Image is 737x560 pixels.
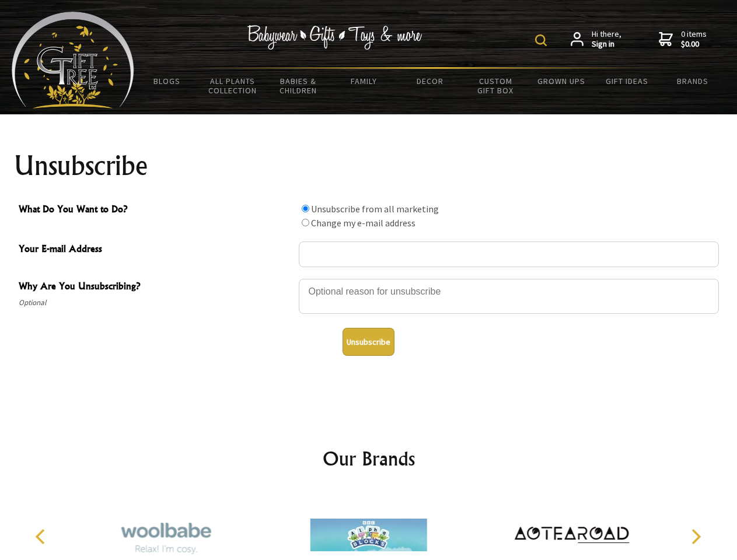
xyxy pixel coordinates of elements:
[683,524,708,549] button: Next
[681,39,707,50] strong: $0.00
[302,205,309,212] input: What Do You Want to Do?
[299,242,719,267] input: Your E-mail Address
[12,12,134,108] img: Babyware - Gifts - Toys and more...
[592,39,621,50] strong: Sign in
[463,69,529,103] a: Custom Gift Box
[200,69,266,103] a: All Plants Collection
[535,34,547,46] img: product search
[343,328,394,356] button: Unsubscribe
[19,296,293,310] span: Optional
[302,219,309,226] input: What Do You Want to Do?
[19,279,293,296] span: Why Are You Unsubscribing?
[14,152,724,180] h1: Unsubscribe
[660,69,726,93] a: Brands
[681,29,707,50] span: 0 items
[397,69,463,93] a: Decor
[331,69,397,93] a: Family
[19,242,293,258] span: Your E-mail Address
[528,69,594,93] a: Grown Ups
[266,69,331,103] a: Babies & Children
[592,29,621,50] span: Hi there,
[19,202,293,219] span: What Do You Want to Do?
[23,444,714,473] h2: Our Brands
[29,524,55,549] button: Previous
[659,29,707,50] a: 0 items$0.00
[311,217,415,229] label: Change my e-mail address
[594,69,660,93] a: Gift Ideas
[247,25,422,50] img: Babywear - Gifts - Toys & more
[299,279,719,314] textarea: Why Are You Unsubscribing?
[311,203,439,215] label: Unsubscribe from all marketing
[134,69,200,93] a: BLOGS
[571,29,621,50] a: Hi there,Sign in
